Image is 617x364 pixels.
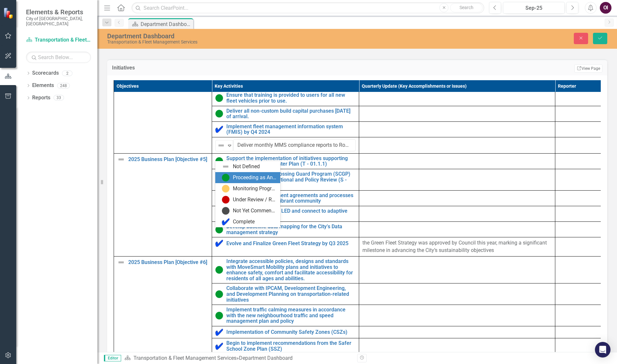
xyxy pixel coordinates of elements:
[107,32,387,40] div: Department Dashboard
[505,4,562,12] div: Sep-25
[222,174,230,182] img: Proceeding as Anticipated
[239,355,293,361] div: Department Dashboard
[226,258,356,281] a: Integrate accessible policies, designs and standards with MoveSmart Mobility plans and initiative...
[222,207,230,215] img: Not Yet Commenced / On Hold
[32,94,50,102] a: Reports
[215,328,223,336] img: Complete
[215,94,223,102] img: Proceeding as Anticipated
[32,82,54,89] a: Elements
[215,125,223,133] img: Complete
[117,258,125,266] img: Not Defined
[215,239,223,247] img: Complete
[233,196,276,204] div: Under Review / Reassessment
[226,307,356,324] a: Implement traffic calming measures in accordance with the new neighbourhood traffic and speed man...
[57,83,70,88] div: 248
[226,224,356,235] a: Develop baseline data mapping for the City’s Data management strategy
[226,171,356,188] a: Advance the School Crossing Guard Program (SCGP) based on a 2020 Operational and Policy Review (S...
[141,20,192,28] div: Department Dashboard
[226,193,356,204] a: Update ROW management agreements and processes to support a safe and vibrant community
[107,40,387,44] div: Transportation & Fleet Management Services
[215,312,223,320] img: Proceeding as Anticipated
[226,92,356,104] a: Ensure that training is provided to users for all new fleet vehicles prior to use.
[233,218,255,226] div: Complete
[226,208,356,220] a: Upgrade streetlights to LED and connect to adaptive system
[460,5,473,10] span: Search
[233,185,276,193] div: Monitoring Progress
[222,196,230,204] img: Under Review / Reassessment
[226,108,356,119] a: Deliver all non-custom build capital purchases [DATE] of arrival.
[226,285,356,303] a: Collaborate with IPCAM, Development Engineering, and Development Planning on transportation-relat...
[574,64,602,73] a: View Page
[128,157,208,162] a: 2025 Business Plan [Objective #5]
[233,207,276,215] div: Not Yet Commenced / On Hold
[215,110,223,118] img: Proceeding as Anticipated
[215,342,223,350] img: Complete
[215,290,223,298] img: Proceeding as Anticipated
[128,259,208,265] a: 2025 Business Plan [Objective #6]
[222,218,230,226] img: Complete
[26,52,91,63] input: Search Below...
[112,65,325,71] h3: Initiatives
[54,95,64,101] div: 33
[215,226,223,233] img: Proceeding as Anticipated
[233,163,260,170] div: Not Defined
[215,266,223,274] img: Proceeding as Anticipated
[233,139,356,151] input: Name
[233,174,276,182] div: Proceeding as Anticipated
[217,142,225,149] img: Not Defined
[215,157,223,165] img: Proceeding as Anticipated
[450,3,483,12] button: Search
[26,16,91,27] small: City of [GEOGRAPHIC_DATA], [GEOGRAPHIC_DATA]
[222,185,230,193] img: Monitoring Progress
[117,156,125,163] img: Not Defined
[104,355,121,361] span: Editor
[26,8,91,16] span: Elements & Reports
[133,355,236,361] a: Transportation & Fleet Management Services
[132,2,484,14] input: Search ClearPoint...
[3,7,15,19] img: ClearPoint Strategy
[362,239,552,254] p: the Green Fleet Strategy was approved by Council this year, marking a significant milestone in ad...
[226,124,356,135] a: Implement fleet management information system (FMIS) by Q4 2024
[26,36,91,44] a: Transportation & Fleet Management Services
[595,342,611,358] div: Open Intercom Messenger
[32,69,59,77] a: Scorecards
[503,2,565,14] button: Sep-25
[226,329,356,335] a: Implementation of Community Safety Zones (CSZs)
[226,241,356,246] a: Evolve and Finalize Green Fleet Strategy by Q3 2025
[600,2,611,14] button: OI
[124,355,352,362] div: »
[226,340,356,352] a: Begin to implement recommendations from the Safer School Zone Plan (SSZ)
[62,70,72,76] div: 2
[226,156,356,167] a: Support the implementation of initiatives supporting the Transportation Master Plan (T - 01.1.1)
[222,163,230,170] img: Not Defined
